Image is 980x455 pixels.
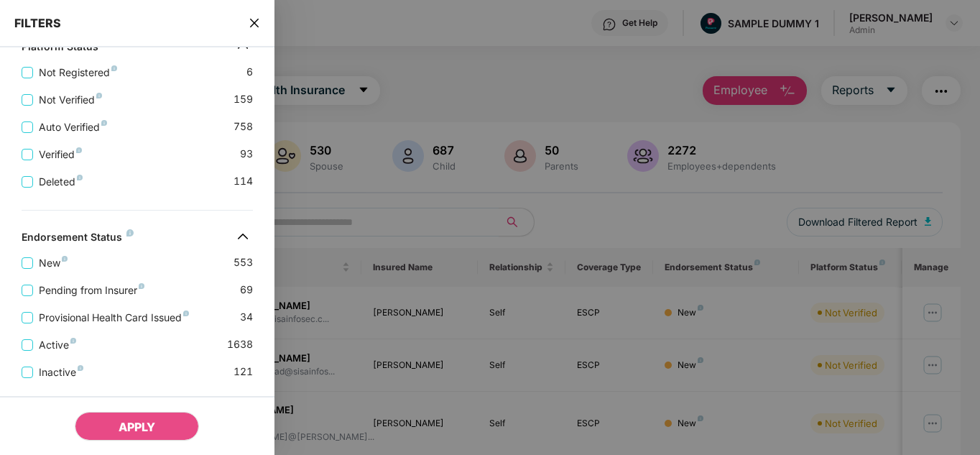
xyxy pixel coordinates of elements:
span: Verified [33,147,88,162]
img: svg+xml;base64,PHN2ZyB4bWxucz0iaHR0cDovL3d3dy53My5vcmcvMjAwMC9zdmciIHdpZHRoPSI4IiBoZWlnaHQ9IjgiIH... [126,229,134,236]
img: svg+xml;base64,PHN2ZyB4bWxucz0iaHR0cDovL3d3dy53My5vcmcvMjAwMC9zdmciIHdpZHRoPSIzMiIgaGVpZ2h0PSIzMi... [231,225,254,248]
img: svg+xml;base64,PHN2ZyB4bWxucz0iaHR0cDovL3d3dy53My5vcmcvMjAwMC9zdmciIHdpZHRoPSI4IiBoZWlnaHQ9IjgiIH... [76,147,82,153]
span: 114 [234,173,253,190]
div: Endorsement Status [22,231,134,248]
span: Not Registered [33,65,123,81]
span: 553 [234,254,253,271]
span: FILTERS [14,16,61,30]
img: svg+xml;base64,PHN2ZyB4bWxucz0iaHR0cDovL3d3dy53My5vcmcvMjAwMC9zdmciIHdpZHRoPSI4IiBoZWlnaHQ9IjgiIH... [96,93,102,98]
span: 6 [246,64,253,81]
img: svg+xml;base64,PHN2ZyB4bWxucz0iaHR0cDovL3d3dy53My5vcmcvMjAwMC9zdmciIHdpZHRoPSI4IiBoZWlnaHQ9IjgiIH... [183,311,189,316]
span: Not Verified [33,92,108,108]
span: close [249,16,260,30]
span: Auto Verified [33,119,113,135]
img: svg+xml;base64,PHN2ZyB4bWxucz0iaHR0cDovL3d3dy53My5vcmcvMjAwMC9zdmciIHdpZHRoPSI4IiBoZWlnaHQ9IjgiIH... [111,65,117,71]
img: svg+xml;base64,PHN2ZyB4bWxucz0iaHR0cDovL3d3dy53My5vcmcvMjAwMC9zdmciIHdpZHRoPSI4IiBoZWlnaHQ9IjgiIH... [77,175,83,180]
span: 1638 [227,336,253,353]
span: New [33,255,73,271]
span: Pending from Insurer [33,282,150,298]
span: Provisional Health Card Issued [33,310,195,326]
span: 34 [240,309,253,326]
span: Inactive [33,364,89,380]
span: 159 [234,91,253,108]
span: Deleted [33,174,88,190]
img: svg+xml;base64,PHN2ZyB4bWxucz0iaHR0cDovL3d3dy53My5vcmcvMjAwMC9zdmciIHdpZHRoPSI4IiBoZWlnaHQ9IjgiIH... [139,283,144,289]
img: svg+xml;base64,PHN2ZyB4bWxucz0iaHR0cDovL3d3dy53My5vcmcvMjAwMC9zdmciIHdpZHRoPSI4IiBoZWlnaHQ9IjgiIH... [101,120,107,126]
div: Platform Status [22,40,107,58]
img: svg+xml;base64,PHN2ZyB4bWxucz0iaHR0cDovL3d3dy53My5vcmcvMjAwMC9zdmciIHdpZHRoPSI4IiBoZWlnaHQ9IjgiIH... [62,256,68,262]
img: svg+xml;base64,PHN2ZyB4bWxucz0iaHR0cDovL3d3dy53My5vcmcvMjAwMC9zdmciIHdpZHRoPSI4IiBoZWlnaHQ9IjgiIH... [70,338,76,344]
span: 69 [240,282,253,298]
span: 93 [240,146,253,162]
span: APPLY [119,420,155,434]
span: 758 [234,119,253,135]
span: 121 [234,364,253,380]
button: APPLY [75,412,199,441]
span: Active [33,337,82,353]
img: svg+xml;base64,PHN2ZyB4bWxucz0iaHR0cDovL3d3dy53My5vcmcvMjAwMC9zdmciIHdpZHRoPSI4IiBoZWlnaHQ9IjgiIH... [78,365,83,371]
